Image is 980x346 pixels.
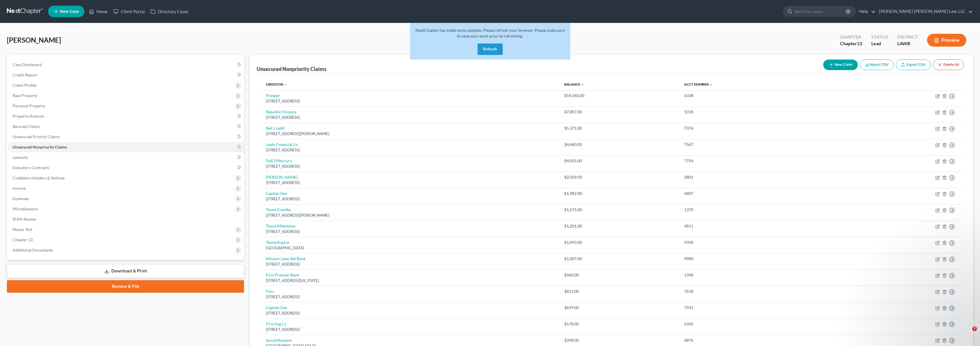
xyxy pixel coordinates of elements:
[266,131,555,137] div: [STREET_ADDRESS][PERSON_NAME]
[13,114,44,118] span: Property Analysis
[266,109,296,114] a: Republic Finance
[266,93,280,98] a: Prosper
[823,60,858,70] button: New Claim
[266,207,291,212] a: Tbom/Contfin
[13,175,65,180] span: Codebtors Insiders & Notices
[13,237,33,242] span: Chapter 13
[897,34,918,40] div: District
[266,311,555,316] div: [STREET_ADDRESS]
[13,72,37,77] span: Credit Report
[684,174,830,180] div: 2801
[896,60,930,70] a: Export CSV
[266,147,555,153] div: [STREET_ADDRESS]
[148,6,191,17] a: Directory Cases
[564,272,675,278] div: $960.00
[266,272,299,277] a: First Premier Bank
[860,60,894,70] button: Import CSV
[266,256,306,261] a: Mission Lane Tab Bank
[266,191,287,196] a: Capital One
[7,280,244,293] a: Review & File
[8,121,244,132] a: Secured Claims
[266,142,298,147] a: Leafy Financial Llc
[257,66,326,72] div: Unsecured Nonpriority Claims
[684,207,830,213] div: 1370
[8,142,244,152] a: Unsecured Nonpriority Claims
[684,240,830,245] div: 9358
[266,321,287,326] a: First Svg Cc
[266,294,555,300] div: [STREET_ADDRESS]
[564,337,675,343] div: $398.00
[857,41,862,46] span: 13
[8,70,244,80] a: Credit Report
[840,40,862,47] div: Chapter
[266,305,287,310] a: Capital One
[564,256,675,262] div: $1,007.00
[581,83,584,86] i: expand_less
[8,60,244,70] a: Case Dashboard
[13,83,36,88] span: Client Profile
[7,36,61,44] span: [PERSON_NAME]
[684,125,830,131] div: 7376
[8,152,244,163] a: Lawsuits
[961,327,974,340] iframe: Intercom live chat
[13,186,26,191] span: Income
[266,224,295,228] a: Tbom/Milestone
[709,83,713,86] i: expand_less
[684,305,830,311] div: 7931
[266,262,555,267] div: [STREET_ADDRESS]
[684,142,830,147] div: 7567
[478,44,503,55] button: Refresh
[266,158,292,163] a: Fb&T/Mercury
[415,28,565,38] span: NextChapter has made some updates. Please refresh your browser. Please make sure to save your wor...
[897,40,918,47] div: LAWB
[856,6,876,17] a: Help
[266,115,555,120] div: [STREET_ADDRESS]
[13,145,67,149] span: Unsecured Nonpriority Claims
[684,93,830,98] div: 6338
[972,327,977,331] span: 7
[684,223,830,229] div: 4811
[684,191,830,196] div: 6807
[684,337,830,343] div: 6876
[564,240,675,245] div: $1,093.00
[8,214,244,224] a: SOFA Review
[266,278,555,283] div: [STREET_ADDRESS][US_STATE]
[684,82,713,86] a: Acct Number expand_less
[13,165,49,170] span: Executory Contracts
[564,223,675,229] div: $1,201.00
[13,227,32,232] span: Means Test
[564,158,675,164] div: $4,055.00
[13,155,28,160] span: Lawsuits
[13,134,60,139] span: Unsecured Priority Claims
[13,124,40,129] span: Secured Claims
[266,98,555,104] div: [STREET_ADDRESS]
[266,245,555,251] div: [GEOGRAPHIC_DATA]
[684,272,830,278] div: 1398
[927,34,966,47] button: Preview
[684,158,830,164] div: 7754
[13,62,42,67] span: Case Dashboard
[13,248,53,252] span: Additional Documents
[266,327,555,332] div: [STREET_ADDRESS]
[564,109,675,115] div: $7,807.00
[684,256,830,262] div: 9980
[266,229,555,234] div: [STREET_ADDRESS]
[13,217,36,222] span: SOFA Review
[564,82,584,86] a: Balance expand_less
[871,40,888,47] div: Lead
[564,321,675,327] div: $578.00
[8,111,244,121] a: Property Analysis
[13,206,38,211] span: Miscellaneous
[876,6,973,17] a: [PERSON_NAME] [PERSON_NAME] Law, LLC
[13,196,29,201] span: Expenses
[794,6,847,17] input: Search by name...
[13,93,37,98] span: Real Property
[266,164,555,169] div: [STREET_ADDRESS]
[266,196,555,202] div: [STREET_ADDRESS]
[871,34,888,40] div: Status
[7,264,244,278] a: Download & Print
[266,240,289,245] a: Tbom/Aspire
[564,305,675,311] div: $699.00
[564,191,675,196] div: $1,982.00
[8,163,244,173] a: Executory Contracts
